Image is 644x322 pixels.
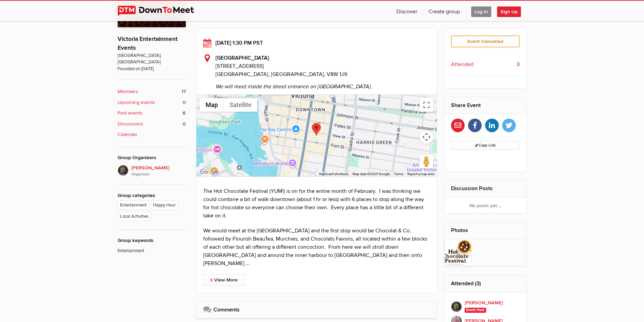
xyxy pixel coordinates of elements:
b: Upcoming events [118,99,155,106]
img: Google [198,168,221,177]
button: Show satellite imagery [224,98,257,112]
span: [PERSON_NAME] [131,164,186,178]
div: No posts yet... [444,197,526,214]
button: Keyboard shortcuts [319,172,348,177]
span: [GEOGRAPHIC_DATA], [GEOGRAPHIC_DATA] [118,52,186,66]
b: Discussions [118,120,143,128]
div: Event Cancelled [451,35,520,48]
p: Entertainment [118,244,186,254]
span: 0 [183,99,186,106]
a: Report a map error [407,172,435,176]
h2: Attended (3) [451,275,520,292]
span: Sign Up [497,6,521,17]
i: Organizer [131,171,186,178]
h2: Comments [203,302,430,318]
p: The Hot Chocolate Festival (YUM!) is on for the entire month of February. I was thinking we could... [203,187,430,220]
span: 6 [183,109,186,117]
b: Calendar [118,131,137,138]
a: Log In [466,1,497,21]
a: Discover [391,1,423,21]
h2: Share Event [451,97,520,113]
a: View More [203,274,245,286]
div: Group categories [118,192,186,199]
a: Sign Up [497,1,526,21]
span: Founded on [DATE] [118,66,186,72]
b: 3 [516,60,520,68]
span: Map data ©2025 Google [353,172,390,176]
img: Gwen S [118,165,129,176]
a: [PERSON_NAME] Event Host [451,299,520,314]
span: We will meet inside the street entrance on [GEOGRAPHIC_DATA]. [215,78,430,91]
a: Calendar [118,131,186,138]
span: 0 [183,120,186,128]
span: 17 [182,88,186,95]
a: Past events 6 [118,109,186,117]
span: Copy Link [475,143,496,148]
span: Event Host [465,308,486,313]
a: Open this area in Google Maps (opens a new window) [198,168,221,177]
button: Show street map [200,98,224,112]
div: [DATE] 1:30 PM PST [203,39,430,47]
b: [GEOGRAPHIC_DATA] [215,55,269,61]
span: [GEOGRAPHIC_DATA], [GEOGRAPHIC_DATA], V8W 1J9 [215,71,347,78]
button: Drag Pegman onto the map to open Street View [420,155,433,168]
a: Victoria Entertainment Events [118,35,178,51]
span: [STREET_ADDRESS] [215,62,430,70]
div: Group Organizers [118,154,186,162]
a: [PERSON_NAME]Organizer [118,165,186,178]
a: Members 17 [118,88,186,95]
a: Photos [451,227,468,234]
b: [PERSON_NAME] [465,299,503,307]
b: Past events [118,109,143,117]
span: Log In [471,6,491,17]
a: Terms (opens in new tab) [394,172,403,176]
img: Gwen S [451,301,462,312]
a: Discussions 0 [118,120,186,128]
p: We would meet at the [GEOGRAPHIC_DATA] and the first stop would be Chocolat & Co. followed by Flo... [203,227,430,267]
a: Upcoming events 0 [118,99,186,106]
img: DownToMeet [118,6,205,16]
button: Copy Link [451,141,520,150]
a: Discussion Posts [451,185,493,192]
button: Toggle fullscreen view [420,98,433,112]
b: Members [118,88,138,95]
button: Map camera controls [420,130,433,144]
span: Attended [451,60,474,68]
a: Create group [423,1,465,21]
div: Group keywords [118,237,186,244]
